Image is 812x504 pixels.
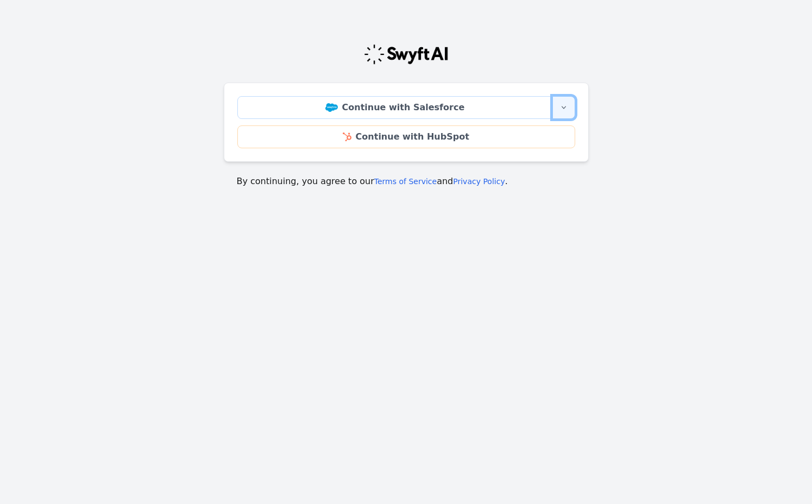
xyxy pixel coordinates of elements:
a: Continue with Salesforce [237,96,553,119]
a: Continue with HubSpot [237,125,575,148]
p: By continuing, you agree to our and . [237,175,576,188]
img: Salesforce [325,103,338,112]
a: Privacy Policy [453,177,505,186]
img: Swyft Logo [363,43,449,65]
a: Terms of Service [374,177,437,186]
img: HubSpot [343,133,351,141]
